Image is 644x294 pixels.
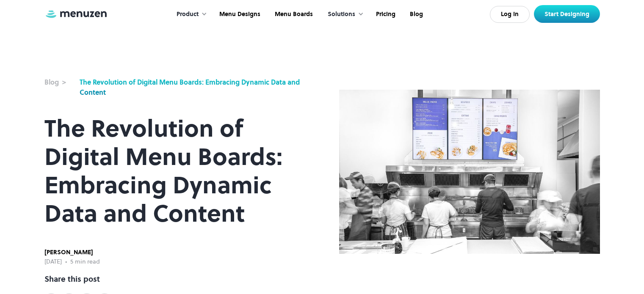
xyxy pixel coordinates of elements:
[177,10,199,19] div: Product
[211,1,267,27] a: Menu Designs
[65,257,67,267] div: •
[44,77,75,87] div: Blog >
[402,1,429,27] a: Blog
[490,6,530,23] a: Log In
[534,5,600,23] a: Start Designing
[44,248,100,257] div: [PERSON_NAME]
[267,1,319,27] a: Menu Boards
[168,1,211,27] div: Product
[70,257,100,267] div: 5 min read
[44,273,100,285] div: Share this post
[44,77,75,97] a: Blog >
[44,257,62,267] div: [DATE]
[44,114,305,228] h1: The Revolution of Digital Menu Boards: Embracing Dynamic Data and Content
[80,77,305,97] a: The Revolution of Digital Menu Boards: Embracing Dynamic Data and Content
[368,1,402,27] a: Pricing
[328,10,355,19] div: Solutions
[319,1,368,27] div: Solutions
